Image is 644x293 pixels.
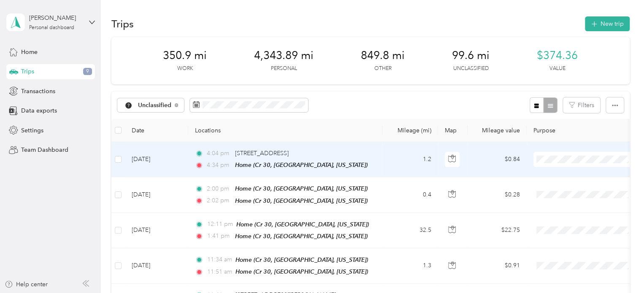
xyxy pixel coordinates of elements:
span: Team Dashboard [21,145,68,154]
span: Home [21,48,38,56]
td: 0.4 [382,177,438,212]
p: Work [177,65,193,73]
span: Home (Cr 30, [GEOGRAPHIC_DATA], [US_STATE]) [235,185,368,192]
span: 350.9 mi [163,49,207,62]
span: 99.6 mi [452,49,490,62]
span: Data exports [21,106,57,115]
td: $22.75 [468,213,527,248]
button: Help center [5,280,48,289]
td: [DATE] [125,142,188,177]
span: Home (Cr 30, [GEOGRAPHIC_DATA], [US_STATE]) [235,233,368,239]
span: 1:41 pm [207,231,231,241]
th: Date [125,119,188,142]
td: $0.84 [468,142,527,177]
span: Home (Cr 30, [GEOGRAPHIC_DATA], [US_STATE]) [235,268,368,275]
td: $0.28 [468,177,527,212]
span: 11:51 am [207,267,232,277]
span: 2:00 pm [207,184,231,194]
td: [DATE] [125,248,188,284]
span: 4:34 pm [207,161,231,170]
span: 4:04 pm [207,149,231,158]
th: Mileage (mi) [382,119,438,142]
span: Trips [21,67,34,76]
td: [DATE] [125,213,188,248]
span: Home (Cr 30, [GEOGRAPHIC_DATA], [US_STATE]) [235,197,368,204]
span: $374.36 [537,49,578,62]
td: [DATE] [125,177,188,212]
td: 1.3 [382,248,438,284]
iframe: Everlance-gr Chat Button Frame [597,246,644,293]
span: Home (Cr 30, [GEOGRAPHIC_DATA], [US_STATE]) [235,256,368,263]
span: 2:02 pm [207,196,231,205]
span: 849.8 mi [361,49,405,62]
th: Locations [188,119,382,142]
span: Settings [21,126,43,135]
th: Mileage value [468,119,527,142]
th: Map [438,119,468,142]
span: Home (Cr 30, [GEOGRAPHIC_DATA], [US_STATE]) [236,221,369,228]
span: 11:34 am [207,255,232,264]
span: Home (Cr 30, [GEOGRAPHIC_DATA], [US_STATE]) [235,161,368,168]
span: 12:11 pm [207,220,233,229]
span: 4,343.89 mi [254,49,314,62]
p: Value [549,65,566,73]
td: $0.91 [468,248,527,284]
span: 9 [83,68,92,75]
p: Personal [271,65,297,73]
span: [STREET_ADDRESS] [235,150,289,157]
p: Other [374,65,392,73]
button: Filters [563,97,600,113]
div: [PERSON_NAME] [29,13,82,22]
div: Personal dashboard [29,25,74,30]
span: Transactions [21,87,55,96]
span: Unclassified [138,102,172,108]
p: Unclassified [453,65,489,73]
td: 1.2 [382,142,438,177]
button: New trip [585,16,630,31]
td: 32.5 [382,213,438,248]
h1: Trips [111,19,134,28]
